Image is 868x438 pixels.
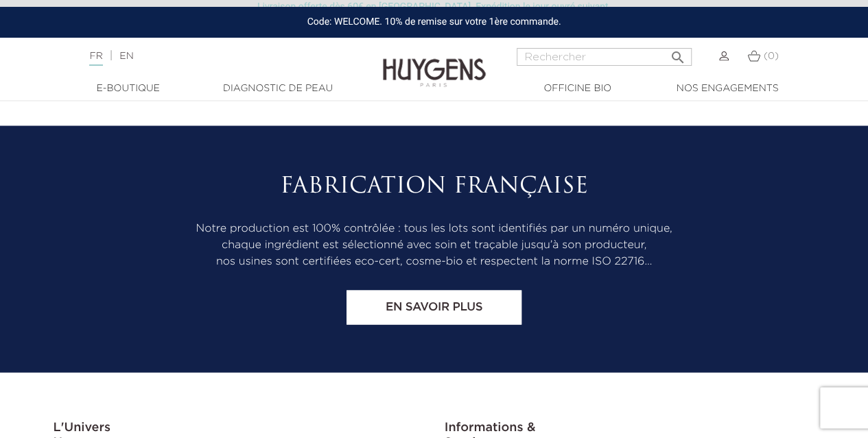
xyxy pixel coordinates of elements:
span: (0) [764,51,779,61]
a: Nos engagements [659,82,796,96]
h2: Fabrication Française [54,173,815,199]
button:  [666,44,690,62]
a: En savoir plus [347,290,521,324]
img: Huygens [383,36,486,89]
input: Rechercher [517,48,692,66]
a: Diagnostic de peau [209,82,347,96]
p: nos usines sont certifiées eco-cert, cosme-bio et respectent la norme ISO 22716… [54,253,815,269]
a: FR [89,51,102,66]
a: EN [119,51,133,61]
div: | [82,48,351,64]
a: E-Boutique [60,82,197,96]
p: Notre production est 100% contrôlée : tous les lots sont identifiés par un numéro unique, [54,220,815,236]
i:  [670,45,686,62]
p: chaque ingrédient est sélectionné avec soin et traçable jusqu’à son producteur, [54,236,815,253]
a: Officine Bio [509,82,646,96]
